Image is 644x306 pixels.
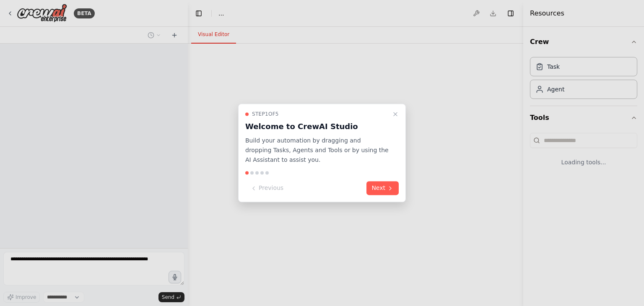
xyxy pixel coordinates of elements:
button: Hide left sidebar [193,8,205,19]
button: Previous [245,182,288,195]
button: Close walkthrough [390,109,400,119]
button: Next [366,182,399,195]
p: Build your automation by dragging and dropping Tasks, Agents and Tools or by using the AI Assista... [245,136,389,164]
h3: Welcome to CrewAI Studio [245,121,389,132]
span: Step 1 of 5 [252,111,279,117]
